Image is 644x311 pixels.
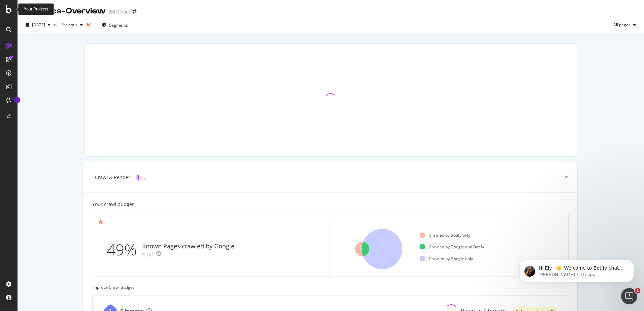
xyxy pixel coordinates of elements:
div: Improve Crawl Budget [92,284,569,290]
div: Crawled by Botify only [420,232,470,238]
span: vs [53,22,59,27]
span: 2025 Sep. 14th [32,22,45,28]
div: Known Pages crawled by Google [142,242,234,251]
img: block-icon [136,174,147,180]
img: Equal [142,253,145,255]
div: Analytics - Overview [23,5,106,17]
button: Previous [59,20,86,30]
span: Previous [59,22,77,28]
div: arrow-right-arrow-left [132,9,136,14]
button: All pages [611,20,639,30]
iframe: Intercom notifications message [509,246,644,293]
div: Your crawl budget [92,201,134,208]
span: 1 [635,288,640,293]
div: 49% [107,239,142,261]
div: Crawled by Google only [420,256,473,262]
span: All pages [611,22,631,28]
div: Crawl & Render [95,174,130,181]
div: 3M Global [108,8,130,15]
span: Segments [109,22,128,28]
div: Tooltip anchor [14,97,20,103]
div: 1pt [146,251,154,257]
button: Segments [99,20,131,30]
div: Crawled by Google and Botify [420,244,484,250]
div: Your Projects [24,6,48,12]
iframe: Intercom live chat [621,288,637,304]
button: [DATE] [23,20,53,30]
